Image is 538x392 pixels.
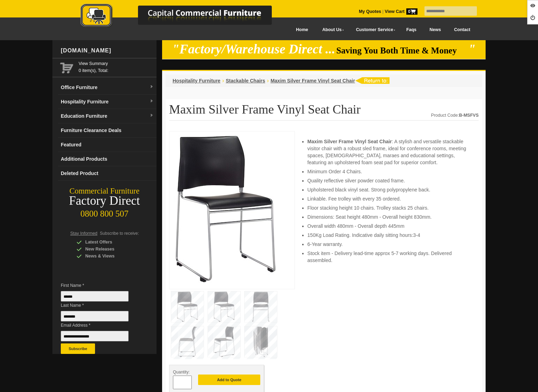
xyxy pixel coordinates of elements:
[61,331,129,341] input: Email Address *
[61,322,139,329] span: Email Address *
[52,186,157,196] div: Commercial Furniture
[307,241,472,248] li: 6-Year warranty.
[61,311,129,321] input: Last Name *
[172,42,335,56] em: "Factory/Warehouse Direct ...
[307,195,472,202] li: Linkable. Fee trolley with every 35 ordered.
[173,78,220,84] a: Hospitality Furniture
[307,204,472,211] li: Floor stacking height 10 chairs. Trolley stacks 25 chairs.
[226,78,265,84] a: Stackable Chairs
[61,3,306,29] img: Capital Commercial Furniture Logo
[58,40,157,61] div: [DOMAIN_NAME]
[222,77,224,84] li: ›
[173,370,190,375] span: Quantity:
[58,138,157,152] a: Featured
[385,9,417,14] strong: View Cart
[58,95,157,109] a: Hospitality Furnituredropdown
[307,186,472,193] li: Upholstered black vinyl seat. Strong polypropylene back.
[77,239,143,246] div: Latest Offers
[348,22,400,38] a: Customer Service
[173,135,278,283] img: Maxim Silver Frame Vinyl Seat Chair
[307,250,472,264] li: Stock item - Delivery lead-time approx 5-7 working days. Delivered assembled.
[169,103,479,121] h1: Maxim Silver Frame Vinyl Seat Chair
[336,46,467,55] span: Saving You Both Time & Money
[79,60,154,73] span: 0 item(s), Total:
[459,113,479,118] strong: B-MSFVS
[384,9,417,14] a: View Cart0
[150,85,154,89] img: dropdown
[448,22,477,38] a: Contact
[77,246,143,253] div: New Releases
[150,114,154,118] img: dropdown
[70,231,97,236] span: Stay Informed
[307,138,472,166] li: : A stylish and versatile stackable visitor chair with a robust sled frame, ideal for conference ...
[150,99,154,103] img: dropdown
[58,109,157,123] a: Education Furnituredropdown
[307,223,472,230] li: Overall width 480mm - Overall depth 445mm
[58,123,157,138] a: Furniture Clearance Deals
[52,196,157,206] div: Factory Direct
[100,231,139,236] span: Subscribe to receive:
[58,80,157,95] a: Office Furnituredropdown
[307,213,472,220] li: Dimensions: Seat height 480mm - Overall height 830mm.
[198,375,260,385] button: Add to Quote
[307,168,472,175] li: Minimum Order 4 Chairs.
[307,177,472,184] li: Quality reflective silver powder coated frame.
[431,112,479,119] div: Product Code:
[61,282,139,289] span: First Name *
[359,9,381,14] a: My Quotes
[58,166,157,181] a: Deleted Product
[61,302,139,309] span: Last Name *
[77,253,143,260] div: News & Views
[355,77,390,84] img: return to
[61,291,129,302] input: First Name *
[61,3,306,31] a: Capital Commercial Furniture Logo
[267,77,269,84] li: ›
[423,22,448,38] a: News
[270,78,355,84] a: Maxim Silver Frame Vinyl Seat Chair
[315,22,348,38] a: About Us
[400,22,423,38] a: Faqs
[307,139,392,144] strong: Maxim Silver Frame Vinyl Seat Chair
[406,8,417,15] span: 0
[58,152,157,166] a: Additional Products
[79,60,154,67] a: View Summary
[52,205,157,219] div: 0800 800 507
[61,343,95,354] button: Subscribe
[307,232,472,239] li: 150Kg Load Rating. Indicative daily sitting hours:3-4
[468,42,476,56] em: "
